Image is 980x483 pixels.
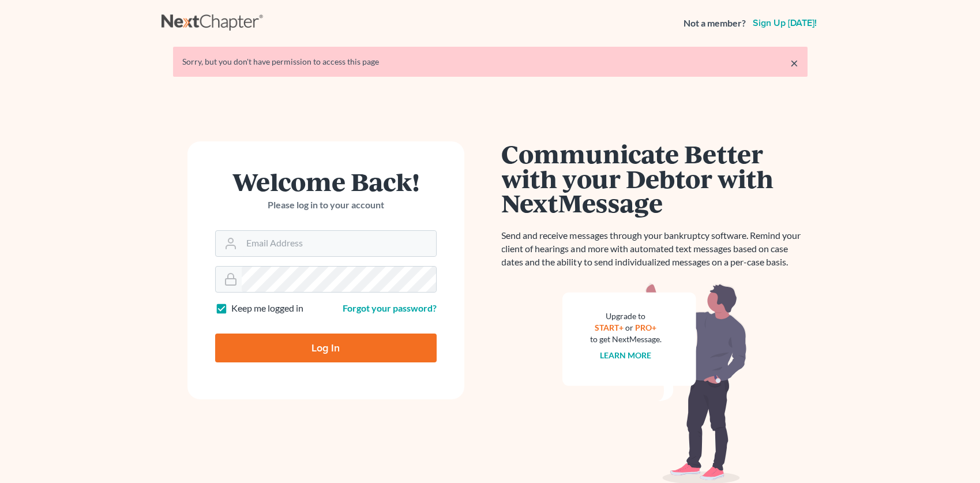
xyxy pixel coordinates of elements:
[625,323,633,332] span: or
[215,199,437,212] p: Please log in to your account
[231,302,303,315] label: Keep me logged in
[343,302,437,313] a: Forgot your password?
[502,141,808,215] h1: Communicate Better with your Debtor with NextMessage
[182,56,798,68] div: Sorry, but you don't have permission to access this page
[590,310,662,322] div: Upgrade to
[790,56,798,70] a: ×
[215,169,437,194] h1: Welcome Back!
[750,18,819,28] a: Sign up [DATE]!
[590,334,662,345] div: to get NextMessage.
[635,323,656,332] a: PRO+
[684,17,746,30] strong: Not a member?
[502,229,808,269] p: Send and receive messages through your bankruptcy software. Remind your client of hearings and mo...
[215,334,437,362] input: Log In
[242,231,436,256] input: Email Address
[600,350,651,360] a: Learn more
[595,323,624,332] a: START+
